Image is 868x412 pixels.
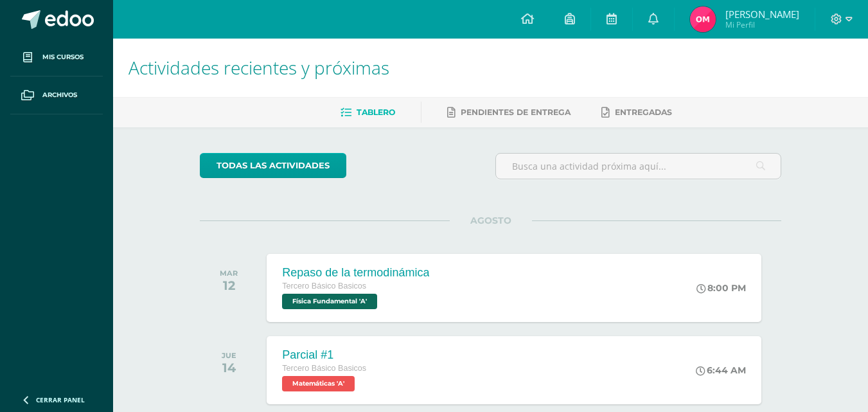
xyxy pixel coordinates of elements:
[615,107,672,117] span: Entregadas
[282,376,355,391] span: Matemáticas 'A'
[282,266,429,280] div: Repaso de la termodinámica
[696,282,746,294] div: 8:00 PM
[725,8,799,21] span: [PERSON_NAME]
[282,282,366,291] span: Tercero Básico Basicos
[222,351,236,360] div: JUE
[200,153,346,178] a: todas las Actividades
[696,364,746,376] div: 6:44 AM
[690,6,716,32] img: 3d156059ff6e67275f55b198d546936a.png
[725,19,799,30] span: Mi Perfil
[128,55,389,80] span: Actividades recientes y próximas
[282,348,366,362] div: Parcial #1
[222,360,236,375] div: 14
[282,364,366,373] span: Tercero Básico Basicos
[496,154,781,179] input: Busca una actividad próxima aquí...
[220,269,238,278] div: MAR
[36,395,85,404] span: Cerrar panel
[220,278,238,293] div: 12
[447,102,571,123] a: Pendientes de entrega
[42,52,84,62] span: Mis cursos
[10,76,103,114] a: Archivos
[357,107,395,117] span: Tablero
[461,107,571,117] span: Pendientes de entrega
[42,90,77,100] span: Archivos
[601,102,672,123] a: Entregadas
[341,102,395,123] a: Tablero
[450,215,532,226] span: AGOSTO
[282,294,377,309] span: Física Fundamental 'A'
[10,39,103,76] a: Mis cursos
